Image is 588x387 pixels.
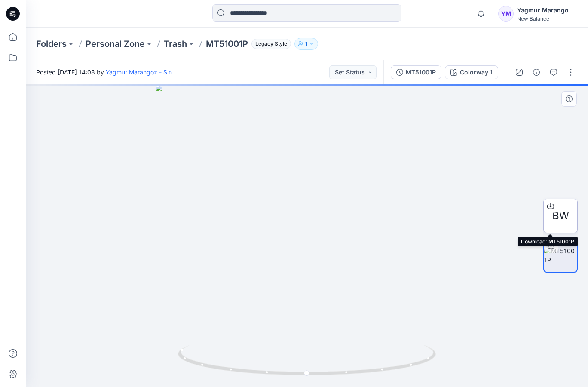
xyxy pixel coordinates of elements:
[251,39,291,49] span: Legacy Style
[164,38,187,50] a: Trash
[517,5,577,15] div: Yagmur Marangoz - Sln
[498,6,514,21] div: YM
[36,68,172,77] span: Posted [DATE] 14:08 by
[36,38,67,50] a: Folders
[517,15,577,22] div: New Balance
[206,38,248,50] p: MT51001P
[530,65,543,79] button: Details
[445,65,498,79] button: Colorway 1
[248,38,291,50] button: Legacy Style
[552,208,569,224] span: BW
[544,246,577,264] img: MT51001P
[305,39,307,49] p: 1
[391,65,441,79] button: MT51001P
[460,68,493,77] div: Colorway 1
[294,38,318,50] button: 1
[86,38,145,50] a: Personal Zone
[106,68,172,76] a: Yagmur Marangoz - Sln
[406,68,436,77] div: MT51001P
